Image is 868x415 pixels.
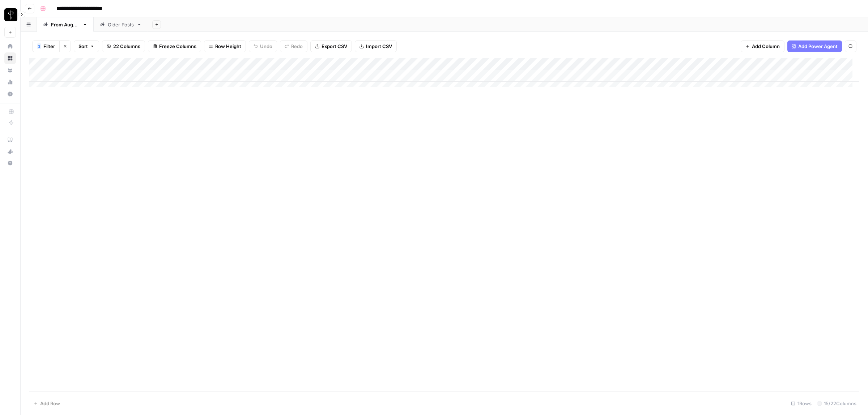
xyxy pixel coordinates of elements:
[249,40,277,52] button: Undo
[108,21,134,28] div: Older Posts
[4,8,17,21] img: LP Production Workloads Logo
[78,43,88,50] span: Sort
[5,146,16,157] div: What's new?
[814,398,859,409] div: 15/22 Columns
[310,40,352,52] button: Export CSV
[113,43,140,50] span: 22 Columns
[4,134,16,146] a: AirOps Academy
[280,40,307,52] button: Redo
[788,398,814,409] div: 1 Rows
[355,40,397,52] button: Import CSV
[148,40,201,52] button: Freeze Columns
[74,40,99,52] button: Sort
[159,43,196,50] span: Freeze Columns
[291,43,303,50] span: Redo
[215,43,241,50] span: Row Height
[798,43,838,50] span: Add Power Agent
[4,52,16,64] a: Browse
[322,43,347,50] span: Export CSV
[37,43,41,49] div: 3
[366,43,392,50] span: Import CSV
[29,398,64,409] button: Add Row
[102,40,145,52] button: 22 Columns
[40,400,60,407] span: Add Row
[4,76,16,88] a: Usage
[32,40,59,52] button: 3Filter
[204,40,246,52] button: Row Height
[51,21,80,28] div: From [DATE]
[43,43,55,50] span: Filter
[4,146,16,157] button: What's new?
[260,43,272,50] span: Undo
[94,17,148,32] a: Older Posts
[4,64,16,76] a: Your Data
[4,157,16,169] button: Help + Support
[752,43,780,50] span: Add Column
[4,40,16,52] a: Home
[787,40,842,52] button: Add Power Agent
[38,43,40,49] span: 3
[741,40,784,52] button: Add Column
[4,88,16,100] a: Settings
[4,6,16,24] button: Workspace: LP Production Workloads
[37,17,94,32] a: From [DATE]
